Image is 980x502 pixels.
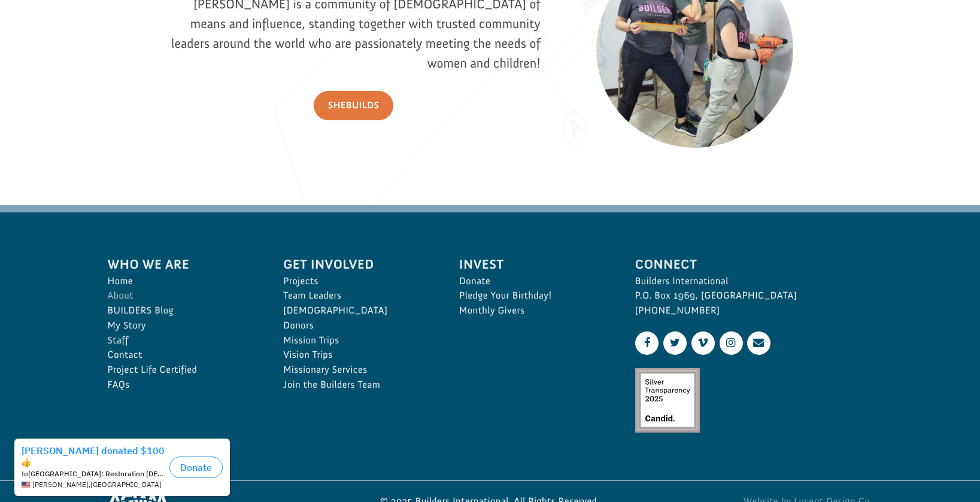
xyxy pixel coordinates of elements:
[283,333,433,348] a: Mission Trips
[22,37,165,45] div: to
[720,331,743,355] a: Instagram
[108,274,257,289] a: Home
[459,303,609,318] a: Monthly Givers
[108,363,257,378] a: Project Life Certified
[635,274,873,318] p: Builders International P.O. Box 1969, [GEOGRAPHIC_DATA] [PHONE_NUMBER]
[691,331,715,355] a: Vimeo
[108,254,257,274] span: Who We Are
[635,331,659,355] a: Facebook
[108,303,257,318] a: BUILDERS Blog
[283,254,433,274] span: Get Involved
[32,48,162,56] span: [PERSON_NAME] , [GEOGRAPHIC_DATA]
[459,288,609,303] a: Pledge Your Birthday!
[283,303,433,318] a: [DEMOGRAPHIC_DATA]
[22,48,30,56] img: US.png
[108,318,257,333] a: My Story
[747,331,770,355] a: Contact Us
[28,36,225,45] strong: [GEOGRAPHIC_DATA]: Restoration [DEMOGRAPHIC_DATA]
[283,288,433,303] a: Team Leaders
[283,363,433,378] a: Missionary Services
[108,378,257,393] a: FAQs
[459,254,609,274] span: Invest
[108,348,257,363] a: Contact
[283,318,433,333] a: Donors
[314,91,394,120] a: SheBUILDS
[663,331,687,355] a: Twitter
[169,24,223,45] button: Donate
[108,288,257,303] a: About
[459,274,609,289] a: Donate
[635,254,873,274] span: Connect
[108,333,257,348] a: Staff
[22,12,165,36] div: [PERSON_NAME] donated $100
[635,368,700,433] img: Silver Transparency Rating for 2025 by Candid
[283,274,433,289] a: Projects
[22,25,31,35] img: emoji thumbsUp
[283,378,433,393] a: Join the Builders Team
[283,348,433,363] a: Vision Trips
